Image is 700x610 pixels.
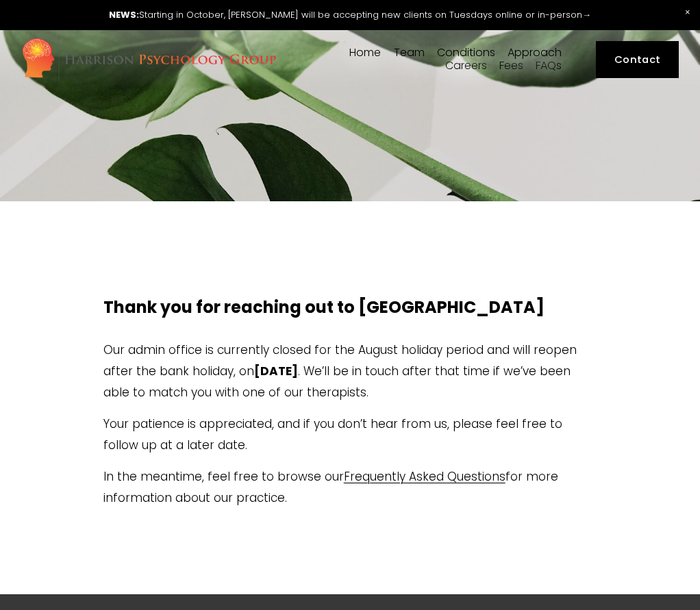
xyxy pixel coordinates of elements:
[349,47,381,60] a: Home
[508,47,562,60] a: folder dropdown
[536,60,562,73] a: FAQs
[437,47,495,58] span: Conditions
[21,37,277,81] img: Harrison Psychology Group
[103,466,597,508] p: In the meantime, feel free to browse our for more information about our practice.
[596,41,679,79] a: Contact
[499,60,523,73] a: Fees
[103,296,545,318] strong: Thank you for reaching out to [GEOGRAPHIC_DATA]
[508,47,562,58] span: Approach
[103,414,597,455] p: Your patience is appreciated, and if you don’t hear from us, please feel free to follow up at a l...
[344,468,505,485] a: Frequently Asked Questions
[394,47,425,60] a: folder dropdown
[394,47,425,58] span: Team
[254,363,298,379] strong: [DATE]
[445,60,487,73] a: Careers
[103,340,597,403] p: Our admin office is currently closed for the August holiday period and will reopen after the bank...
[437,47,495,60] a: folder dropdown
